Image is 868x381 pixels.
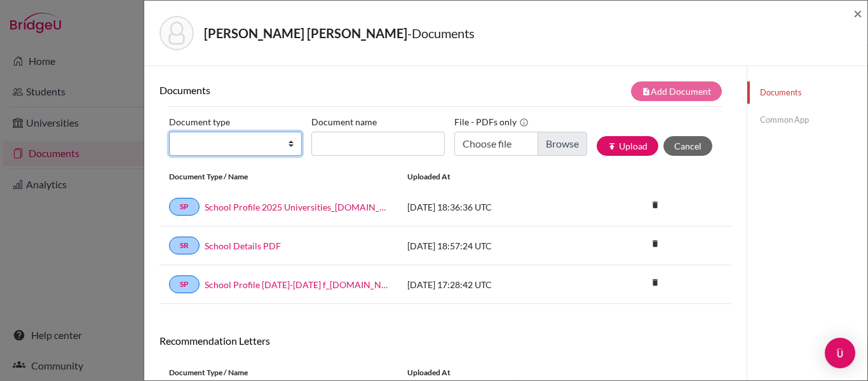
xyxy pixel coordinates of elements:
strong: [PERSON_NAME] [PERSON_NAME] [204,25,407,41]
i: delete [646,273,665,292]
div: Document Type / Name [159,367,398,378]
a: Documents [747,81,867,104]
div: [DATE] 17:28:42 UTC [398,278,588,291]
h6: Recommendation Letters [159,335,731,347]
a: School Details PDF [205,239,281,253]
span: × [853,4,862,22]
div: Open Intercom Messenger [825,338,855,368]
i: publish [607,142,616,151]
i: note_add [642,87,651,96]
div: [DATE] 18:57:24 UTC [398,239,588,253]
div: Uploaded at [398,171,588,183]
a: School Profile [DATE]-[DATE] f_[DOMAIN_NAME]_wide [205,278,388,291]
button: Close [853,6,862,21]
i: delete [646,195,665,214]
label: Document name [311,112,377,132]
div: Uploaded at [398,367,588,378]
div: Document Type / Name [159,171,398,183]
div: [DATE] 18:36:36 UTC [398,200,588,214]
a: SP [169,198,200,216]
a: SR [169,237,200,254]
label: File - PDFs only [454,112,529,132]
button: publishUpload [597,136,658,156]
a: delete [646,275,665,292]
label: Document type [169,112,230,132]
a: School Profile 2025 Universities_[DOMAIN_NAME]_wide [205,200,388,214]
a: delete [646,197,665,214]
a: SP [169,275,200,293]
a: Common App [747,109,867,131]
a: delete [646,236,665,253]
i: delete [646,234,665,253]
button: Cancel [663,136,712,156]
h6: Documents [159,84,445,96]
button: note_addAdd Document [631,81,722,101]
span: - Documents [407,25,475,41]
